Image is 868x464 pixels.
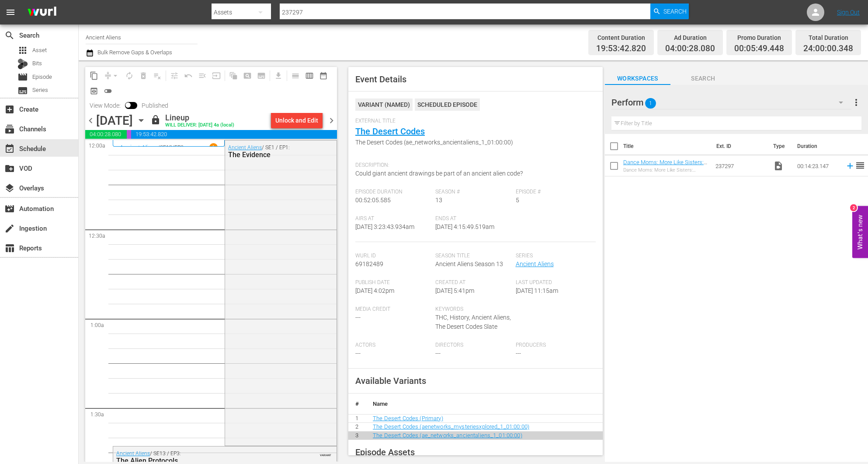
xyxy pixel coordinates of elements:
[837,9,860,16] a: Sign Out
[5,7,16,18] span: menu
[366,394,603,415] th: Name
[773,161,784,171] span: video_file
[855,160,865,171] span: reorder
[174,144,184,151] p: EP2
[275,112,318,128] div: Unlock and Edit
[4,124,15,134] span: subscriptions
[623,134,711,158] th: Title
[355,98,413,111] div: VARIANT ( NAMED )
[611,90,851,115] div: Perform
[32,73,52,81] span: Episode
[516,260,554,267] a: Ancient Aliens
[623,159,707,179] a: Dance Moms: More Like Sisters: Favorite BFF Moments from the ALDC (Flashback Compilation)
[516,197,519,204] span: 5
[17,45,28,56] span: apps
[355,342,431,349] span: Actors
[415,98,480,111] div: Scheduled Episode
[355,118,591,125] span: External Title
[665,32,715,44] div: Ad Duration
[150,115,161,125] span: lock
[348,414,366,423] td: 1
[85,130,127,139] span: 04:00:28.080
[4,183,15,193] span: layers
[131,130,337,139] span: 19:53:42.820
[435,223,494,230] span: [DATE] 4:15:49.519am
[348,431,366,440] td: 3
[355,138,591,147] span: The Desert Codes (ae_networks_ancientaliens_1_01:00:00)
[320,450,331,457] span: VARIANT
[355,197,391,204] span: 00:52:05.585
[355,74,406,84] span: Event Details
[734,44,784,54] span: 00:05:49.448
[85,102,125,109] span: View Mode:
[435,350,441,357] span: ---
[228,144,262,151] a: Ancient Aliens
[851,97,861,108] span: more_vert
[435,253,511,260] span: Season Title
[355,126,425,137] a: The Desert Codes
[355,260,383,267] span: 69182489
[4,30,15,41] span: search
[137,102,173,109] span: Published
[355,447,415,457] span: Episode Assets
[90,87,98,95] span: preview_outlined
[850,204,857,211] div: 2
[96,49,172,56] span: Bulk Remove Gaps & Overlaps
[435,287,474,294] span: [DATE] 5:41pm
[435,260,503,267] span: Ancient Aliens Season 13
[4,223,15,234] span: create
[355,306,431,313] span: Media Credit
[116,450,150,457] a: Ancient Aliens
[435,306,511,313] span: Keywords
[165,123,234,128] div: WILL DELIVER: [DATE] 4a (local)
[516,279,591,286] span: Last Updated
[127,130,131,139] span: 00:05:49.448
[4,104,15,115] span: add_box
[355,189,431,196] span: Episode Duration
[4,144,15,154] span: event_available
[4,163,15,174] span: create_new_folder
[605,73,670,84] span: Workspaces
[4,243,15,253] span: table_chart
[794,155,842,176] td: 00:14:23.147
[355,215,431,222] span: Airs At
[734,32,784,44] div: Promo Duration
[120,144,158,151] a: Ancient Aliens
[319,71,328,80] span: date_range_outlined
[435,279,511,286] span: Created At
[355,170,523,177] span: Could giant ancient drawings be part of an ancient alien code?
[852,206,868,258] button: Open Feedback Widget
[435,314,511,330] span: THC, History, Ancient Aliens, The Desert Codes Slate
[160,144,174,151] p: SE13 /
[212,144,215,151] p: 1
[355,376,426,386] span: Available Variants
[355,279,431,286] span: Publish Date
[305,71,314,80] span: calendar_view_week_outlined
[663,4,687,19] span: Search
[435,215,511,222] span: Ends At
[623,167,708,173] div: Dance Moms: More Like Sisters: Favorite BFF Moments from the ALDC (Flashback Compilation)
[803,44,853,54] span: 24:00:00.348
[712,155,770,176] td: 237297
[803,32,853,44] div: Total Duration
[665,44,715,54] span: 04:00:28.080
[228,151,297,159] div: The Evidence
[21,2,63,23] img: ans4CAIJ8jUAAAAAAAAAAAAAAAAAAAAAAAAgQb4GAAAAAAAAAAAAAAAAAAAAAAAAJMjXAAAAAAAAAAAAAAAAAAAAAAAAgAT5G...
[326,115,337,126] span: chevron_right
[355,287,394,294] span: [DATE] 4:02pm
[17,72,28,82] span: movie
[373,423,529,430] a: The Desert Codes (aenetworks_mysteriesxplored_1_01:00:00)
[851,92,861,113] button: more_vert
[670,73,736,84] span: Search
[348,423,366,432] td: 2
[17,85,28,96] span: subtitles
[650,4,689,19] button: Search
[516,287,558,294] span: [DATE] 11:15am
[792,134,844,158] th: Duration
[435,189,511,196] span: Season #
[271,112,323,128] button: Unlock and Edit
[228,144,297,159] div: / SE1 / EP1:
[596,44,646,54] span: 19:53:42.820
[32,46,47,55] span: Asset
[711,134,768,158] th: Ext. ID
